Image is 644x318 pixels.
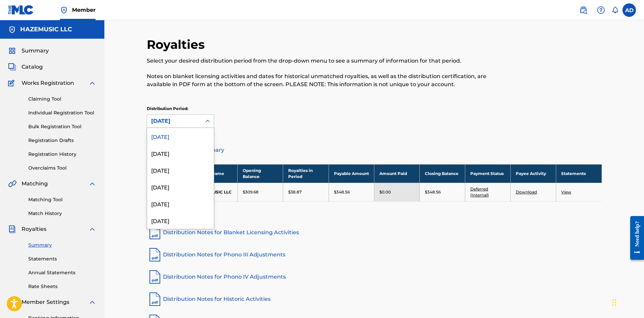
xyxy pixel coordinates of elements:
[28,109,96,116] a: Individual Registration Tool
[8,26,16,34] img: Accounts
[8,5,34,15] img: MLC Logo
[147,142,602,158] a: Distribution Summary
[470,186,489,198] a: Deferred (Internal)
[22,180,48,188] span: Matching
[625,211,644,265] iframe: Resource Center
[28,137,96,144] a: Registration Drafts
[612,7,618,13] div: Notifications
[419,164,465,183] th: Closing Balance
[20,26,72,33] h5: HAZEMUSIC LLC
[147,291,602,307] a: Distribution Notes for Historic Activities
[28,242,96,249] a: Summary
[577,3,590,17] a: Public Search
[22,79,74,87] span: Works Registration
[147,37,208,52] h2: Royalties
[147,269,602,285] a: Distribution Notes for Phono IV Adjustments
[147,247,163,263] img: pdf
[283,164,329,183] th: Royalties in Period
[147,57,497,65] p: Select your desired distribution period from the drop-down menu to see a summary of information f...
[147,178,214,195] div: [DATE]
[22,225,46,233] span: Royalties
[147,224,163,241] img: pdf
[22,47,49,55] span: Summary
[147,224,602,241] a: Distribution Notes for Blanket Licensing Activities
[147,212,214,229] div: [DATE]
[88,180,96,188] img: expand
[379,189,391,195] p: $0.00
[28,255,96,262] a: Statements
[561,189,571,195] a: View
[425,189,441,195] p: $348.56
[147,162,214,178] div: [DATE]
[147,72,497,89] p: Notes on blanket licensing activities and dates for historical unmatched royalties, as well as th...
[243,189,259,195] p: $309.68
[594,3,608,17] div: Help
[8,47,49,55] a: SummarySummary
[88,79,96,87] img: expand
[147,195,214,212] div: [DATE]
[192,164,238,183] th: Payee Name
[88,298,96,306] img: expand
[8,298,16,306] img: Member Settings
[28,123,96,130] a: Bulk Registration Tool
[511,164,556,183] th: Payee Activity
[28,165,96,172] a: Overclaims Tool
[8,63,43,71] a: CatalogCatalog
[8,225,16,233] img: Royalties
[22,298,69,306] span: Member Settings
[8,47,16,55] img: Summary
[238,164,283,183] th: Opening Balance
[28,196,96,203] a: Matching Tool
[147,145,214,162] div: [DATE]
[28,151,96,158] a: Registration History
[28,96,96,103] a: Claiming Tool
[60,6,68,14] img: Top Rightsholder
[28,283,96,290] a: Rate Sheets
[8,180,16,188] img: Matching
[288,189,302,195] p: $38.87
[192,183,238,201] td: HAZEMUSIC LLC
[22,63,43,71] span: Catalog
[516,189,537,195] a: Download
[334,189,350,195] p: $348.56
[147,128,214,145] div: [DATE]
[147,247,602,263] a: Distribution Notes for Phono III Adjustments
[329,164,374,183] th: Payable Amount
[28,269,96,276] a: Annual Statements
[72,6,96,14] span: Member
[597,6,605,14] img: help
[579,6,587,14] img: search
[610,286,644,318] iframe: Chat Widget
[374,164,419,183] th: Amount Paid
[147,269,163,285] img: pdf
[28,210,96,217] a: Match History
[465,164,510,183] th: Payment Status
[556,164,602,183] th: Statements
[612,292,616,313] div: Drag
[147,106,214,112] p: Distribution Period:
[151,117,198,125] div: [DATE]
[88,225,96,233] img: expand
[8,63,16,71] img: Catalog
[622,3,636,17] div: User Menu
[8,79,17,87] img: Works Registration
[147,291,163,307] img: pdf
